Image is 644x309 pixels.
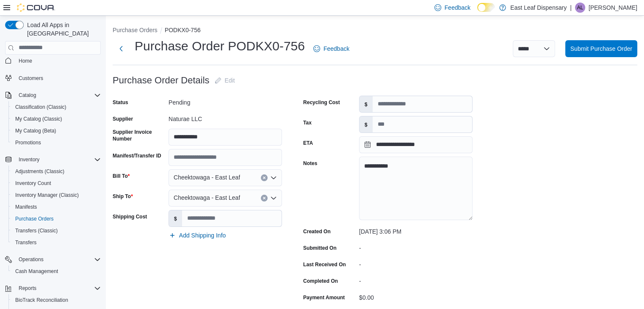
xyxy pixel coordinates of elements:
span: My Catalog (Classic) [15,116,62,122]
span: Inventory Manager (Classic) [12,190,101,200]
span: Transfers [15,239,36,246]
label: Manifest/Transfer ID [113,152,161,159]
div: [DATE] 3:06 PM [359,225,473,235]
span: Home [19,58,32,64]
label: Recycling Cost [303,99,340,106]
button: Manifests [8,201,104,213]
button: BioTrack Reconciliation [8,294,104,306]
a: Manifests [12,202,40,212]
a: BioTrack Reconciliation [12,295,72,305]
button: Home [2,55,104,67]
a: Transfers [12,237,40,248]
label: Created On [303,228,331,235]
div: - [359,241,473,251]
button: Reports [2,282,104,294]
span: Cash Management [15,268,58,275]
span: Transfers [12,237,101,248]
label: Supplier Invoice Number [113,129,165,142]
h3: Purchase Order Details [113,75,210,86]
span: Inventory [15,154,101,165]
span: Load All Apps in [GEOGRAPHIC_DATA] [24,21,101,38]
a: Inventory Count [12,178,55,188]
button: Customers [2,72,104,84]
button: Transfers (Classic) [8,225,104,237]
span: Reports [19,285,36,292]
button: Inventory Manager (Classic) [8,189,104,201]
span: Home [15,55,101,66]
span: My Catalog (Beta) [15,127,56,134]
span: Reports [15,283,101,293]
button: Catalog [2,89,104,101]
a: My Catalog (Classic) [12,114,66,124]
button: Catalog [15,90,39,100]
p: East Leaf Dispensary [510,3,567,13]
span: Cheektowaga - East Leaf [174,172,240,182]
a: Cash Management [12,266,61,276]
span: Edit [225,76,235,85]
button: Operations [15,254,47,265]
a: Transfers (Classic) [12,226,61,236]
span: Cheektowaga - East Leaf [174,193,240,203]
span: Operations [19,256,44,263]
button: Cash Management [8,265,104,277]
a: Adjustments (Classic) [12,166,68,177]
button: Operations [2,254,104,265]
span: Submit Purchase Order [570,44,632,53]
h1: Purchase Order PODKX0-756 [135,38,305,55]
label: Ship To [113,193,133,200]
button: Add Shipping Info [166,227,229,244]
span: Adjustments (Classic) [12,166,101,177]
label: Notes [303,160,317,167]
label: Submitted On [303,245,337,251]
span: Inventory Count [15,180,51,187]
button: Open list of options [270,174,277,181]
button: Classification (Classic) [8,101,104,113]
span: Customers [19,75,43,82]
label: Bill To [113,173,130,179]
label: Completed On [303,278,338,284]
span: Transfers (Classic) [15,227,58,234]
span: My Catalog (Beta) [12,126,101,136]
div: Pending [169,96,282,106]
button: Transfers [8,237,104,248]
span: Feedback [323,44,349,53]
button: Promotions [8,137,104,149]
button: Reports [15,283,40,293]
span: Transfers (Classic) [12,226,101,236]
label: Tax [303,119,312,126]
a: Purchase Orders [12,214,57,224]
span: Operations [15,254,101,265]
button: Submit Purchase Order [565,40,637,57]
a: Customers [15,73,47,83]
span: BioTrack Reconciliation [15,297,68,303]
label: Status [113,99,128,106]
div: Naturae LLC [169,112,282,122]
div: Alex Librera [575,3,585,13]
span: Inventory Count [12,178,101,188]
a: Feedback [310,40,353,57]
p: [PERSON_NAME] [589,3,637,13]
label: Shipping Cost [113,213,147,220]
span: Purchase Orders [15,215,54,222]
input: Dark Mode [477,3,495,12]
a: My Catalog (Beta) [12,126,60,136]
label: $ [169,210,182,226]
img: Cova [17,3,55,12]
button: PODKX0-756 [165,27,201,33]
input: Press the down key to open a popover containing a calendar. [359,136,473,153]
button: My Catalog (Classic) [8,113,104,125]
label: ETA [303,140,313,146]
span: Purchase Orders [12,214,101,224]
a: Promotions [12,138,44,148]
nav: An example of EuiBreadcrumbs [113,26,637,36]
span: My Catalog (Classic) [12,114,101,124]
button: Purchase Orders [113,27,158,33]
button: Clear input [261,174,268,181]
span: Customers [15,73,101,83]
span: Adjustments (Classic) [15,168,64,175]
span: AL [577,3,583,13]
span: Inventory [19,156,39,163]
label: $ [359,116,373,132]
button: Next [113,40,130,57]
button: Inventory Count [8,177,104,189]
